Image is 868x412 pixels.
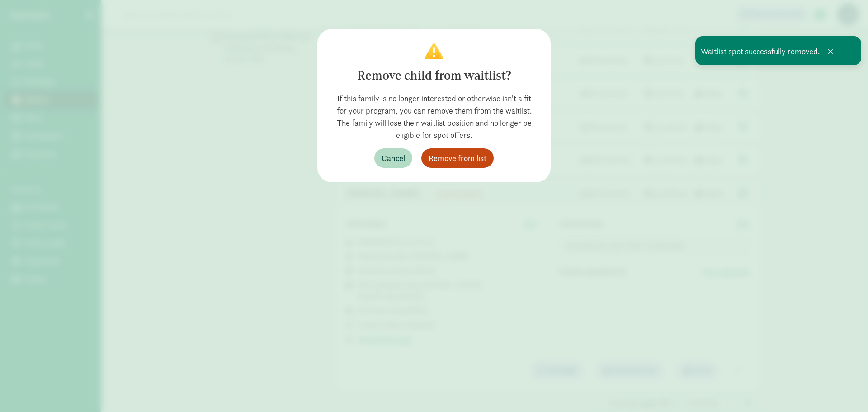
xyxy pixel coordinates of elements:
span: Cancel [382,152,405,164]
iframe: Chat Widget [823,369,868,412]
img: Confirm [425,43,443,59]
div: If this family is no longer interested or otherwise isn't a fit for your program, you can remove ... [332,92,536,141]
div: Waitlist spot successfully removed. [695,36,861,65]
span: Remove from list [429,152,486,164]
button: Cancel [374,148,412,168]
button: Remove from list [421,148,494,168]
div: Remove child from waitlist? [332,66,536,85]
